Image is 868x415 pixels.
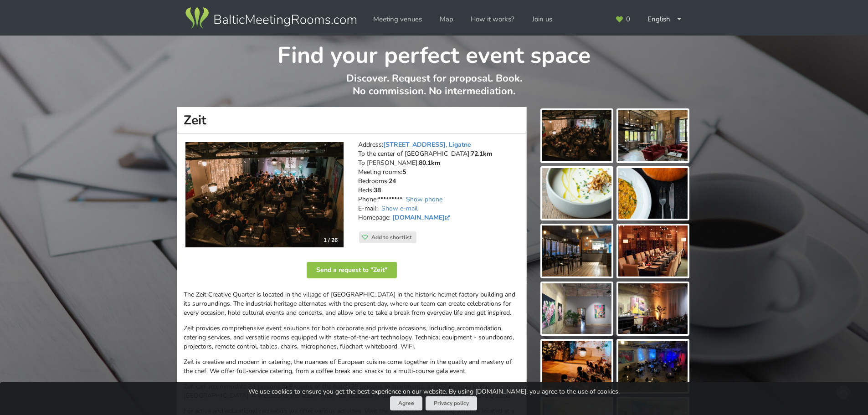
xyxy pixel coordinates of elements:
address: Address: To the center of [GEOGRAPHIC_DATA]: To [PERSON_NAME]: Meeting rooms: Bedrooms: Beds: Pho... [358,140,520,231]
strong: 24 [389,177,396,185]
strong: 5 [402,168,406,176]
p: Zeit provides comprehensive event solutions for both corporate and private occasions, including a... [184,324,520,351]
a: Show phone [406,195,442,204]
img: Zeit | Ligatne | Event place - gallery picture [542,225,611,277]
button: Send a request to "Zeit" [307,262,397,278]
a: [DOMAIN_NAME] [392,213,452,222]
div: 1 / 26 [318,233,343,247]
a: Join us [526,10,559,28]
img: Industrial-style space | Ligatne | Zeit [185,142,344,247]
h1: Find your perfect event space [177,36,691,70]
img: Zeit | Ligatne | Event place - gallery picture [542,283,611,334]
p: Discover. Request for proposal. Book. No commission. No intermediation. [177,72,691,107]
span: Add to shortlist [371,234,412,241]
h1: Zeit [177,107,527,134]
img: Zeit | Ligatne | Event place - gallery picture [542,168,611,219]
img: Zeit | Ligatne | Event place - gallery picture [618,225,688,277]
img: Zeit | Ligatne | Event place - gallery picture [618,168,688,219]
img: Baltic Meeting Rooms [184,5,358,31]
a: Show e-mail [381,204,418,213]
div: English [641,10,688,28]
a: Meeting venues [367,10,428,28]
img: Zeit | Ligatne | Event place - gallery picture [542,110,611,161]
img: Zeit | Ligatne | Event place - gallery picture [618,283,688,334]
img: Zeit | Ligatne | Event place - gallery picture [618,341,688,392]
a: [STREET_ADDRESS], Ligatne [383,140,471,149]
span: 0 [626,16,630,23]
button: Agree [390,396,422,410]
p: Zeit is creative and modern in catering, the nuances of European cuisine come together in the qua... [184,358,520,376]
a: Map [433,10,460,28]
a: Privacy policy [426,396,477,410]
strong: 38 [374,186,381,195]
img: Zeit | Ligatne | Event place - gallery picture [618,110,688,161]
a: How it works? [464,10,521,28]
strong: 72.1km [471,149,492,158]
strong: 80.1km [419,159,440,167]
p: The Zeit Creative Quarter is located in the village of [GEOGRAPHIC_DATA] in the historic helmet f... [184,290,520,318]
a: Industrial-style space | Ligatne | Zeit 1 / 26 [185,142,344,247]
img: Zeit | Ligatne | Event place - gallery picture [542,341,611,392]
